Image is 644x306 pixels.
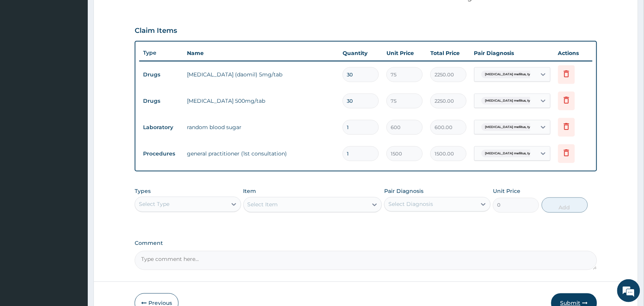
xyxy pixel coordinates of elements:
img: d_794563401_company_1708531726252_794563401 [14,38,31,57]
div: Select Diagnosis [388,201,433,208]
th: Unit Price [383,45,427,61]
td: Laboratory [139,120,183,134]
th: Quantity [339,45,383,61]
span: [MEDICAL_DATA] mellitus, type unspec... [481,71,552,78]
th: Pair Diagnosis [470,45,554,61]
th: Actions [554,45,592,61]
label: Unit Price [493,188,520,195]
td: Drugs [139,94,183,108]
h3: Claim Items [135,27,177,35]
span: [MEDICAL_DATA] mellitus, type unspec... [481,150,552,157]
td: Procedures [139,147,183,161]
label: Types [135,188,151,195]
span: [MEDICAL_DATA] mellitus, type unspec... [481,97,552,105]
button: Add [542,198,588,213]
td: [MEDICAL_DATA] 500mg/tab [183,93,339,108]
span: We're online! [44,96,105,173]
div: Minimize live chat window [125,4,143,22]
th: Total Price [427,45,470,61]
td: random blood sugar [183,120,339,135]
td: Drugs [139,68,183,82]
label: Pair Diagnosis [384,188,423,195]
th: Name [183,45,339,61]
label: Item [243,188,256,195]
td: general practitioner (1st consultation) [183,146,339,161]
th: Type [139,46,183,60]
label: Comment [135,240,597,247]
span: [MEDICAL_DATA] mellitus, type unspec... [481,123,552,131]
td: [MEDICAL_DATA] (daomil) 5mg/tab [183,67,339,82]
textarea: Type your message and hit 'Enter' [4,209,145,235]
div: Select Type [139,201,169,208]
div: Chat with us now [40,43,128,53]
